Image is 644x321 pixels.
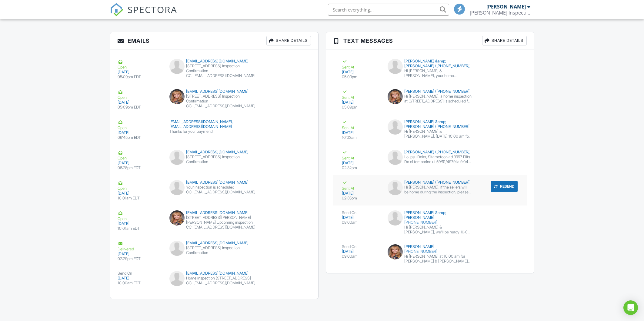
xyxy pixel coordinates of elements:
div: Hi [PERSON_NAME], a home inspection at [STREET_ADDRESS] is scheduled for your client [PERSON_NAME... [404,94,472,104]
div: CC: [EMAIL_ADDRESS][DOMAIN_NAME] [169,190,259,195]
a: Open [DATE] 10:01am EDT [EMAIL_ADDRESS][DOMAIN_NAME] [STREET_ADDRESS][PERSON_NAME][PERSON_NAME] U... [110,206,318,236]
div: Sent At [342,180,381,191]
img: data [388,244,403,259]
div: 02:32pm [342,166,381,170]
h3: Emails [110,32,318,49]
div: [DATE] [342,161,381,166]
div: [EMAIL_ADDRESS][DOMAIN_NAME] [169,180,259,185]
div: Open [118,119,162,130]
div: 02:29pm EDT [118,256,162,261]
div: 10:00am EDT [118,281,162,286]
div: [EMAIL_ADDRESS][DOMAIN_NAME] [169,89,259,94]
div: [STREET_ADDRESS] Inspection Confirmation [169,155,259,164]
div: Lo Ipsu Dolor, Sitametcon ad 3997 Elits Do ei temporinc ut 59/91/4979 la 9:04 et. Dolore magnaal ... [404,155,472,164]
img: data [169,210,185,226]
div: Open [118,150,162,161]
div: 05:09pm EDT [118,105,162,110]
div: [DATE] [118,191,162,196]
a: Open [DATE] 10:01am EDT [EMAIL_ADDRESS][DOMAIN_NAME] Your inspection is scheduled CC: [EMAIL_ADDR... [110,175,318,206]
div: 09:00am [342,254,381,259]
img: default-user-f0147aede5fd5fa78ca7ade42f37bd4542148d508eef1c3d3ea960f66861d68b.jpg [388,180,403,195]
div: CC: [EMAIL_ADDRESS][DOMAIN_NAME] [169,225,259,230]
div: Open [118,59,162,70]
div: [EMAIL_ADDRESS][DOMAIN_NAME],[EMAIL_ADDRESS][DOMAIN_NAME] [169,119,259,129]
img: data [169,89,185,104]
div: 10:03am [342,135,381,140]
div: 10:01am EDT [118,226,162,231]
img: default-user-f0147aede5fd5fa78ca7ade42f37bd4542148d508eef1c3d3ea960f66861d68b.jpg [169,241,185,256]
div: [EMAIL_ADDRESS][DOMAIN_NAME] [169,59,259,64]
a: Delivered [DATE] 02:29pm EDT [EMAIL_ADDRESS][DOMAIN_NAME] [STREET_ADDRESS] Inspection Confirmation [110,236,318,266]
div: [EMAIL_ADDRESS][DOMAIN_NAME] [169,150,259,155]
div: Hi [PERSON_NAME] & [PERSON_NAME], [DATE] 10:00 am for your inspection. If needing. Please reply w... [404,129,472,139]
div: Hi [PERSON_NAME], if the sellers will be home during the inspection, please let them know not to ... [404,185,472,195]
a: Sent At [DATE] 10:03am [PERSON_NAME] &amp; [PERSON_NAME] ([PHONE_NUMBER]) Hi [PERSON_NAME] & [PER... [333,115,527,145]
a: Sent At [DATE] 05:09pm [PERSON_NAME] ([PHONE_NUMBER]) Hi [PERSON_NAME], a home inspection at [STR... [333,84,527,115]
div: Sent At [342,89,381,100]
div: [EMAIL_ADDRESS][DOMAIN_NAME] [169,271,259,276]
div: Your inspection is scheduled [169,185,259,190]
img: default-user-f0147aede5fd5fa78ca7ade42f37bd4542148d508eef1c3d3ea960f66861d68b.jpg [388,150,403,165]
div: Sent At [342,150,381,161]
div: [DATE] [118,70,162,75]
img: default-user-f0147aede5fd5fa78ca7ade42f37bd4542148d508eef1c3d3ea960f66861d68b.jpg [169,59,185,74]
div: [PERSON_NAME] [486,4,526,10]
div: [DATE] [118,276,162,281]
div: Send On [342,244,381,249]
div: [STREET_ADDRESS] Inspection Confirmation [169,246,259,255]
div: CC: [EMAIL_ADDRESS][DOMAIN_NAME] [169,104,259,109]
div: CC: [EMAIL_ADDRESS][DOMAIN_NAME] [169,73,259,78]
a: Sent At [DATE] 02:32pm [PERSON_NAME] ([PHONE_NUMBER]) Lo Ipsu Dolor, Sitametcon ad 3997 Elits Do ... [333,145,527,175]
div: Thanks for your payment! [169,129,259,134]
div: Send On [118,271,162,276]
div: 02:35pm [342,196,381,201]
div: Open Intercom Messenger [623,300,638,315]
div: 08:00am [342,220,381,225]
div: [DATE] [118,100,162,105]
h3: Text Messages [326,32,534,49]
div: [DATE] [342,215,381,220]
a: Open [DATE] 05:09pm EDT [EMAIL_ADDRESS][DOMAIN_NAME] [STREET_ADDRESS] Inspection Confirmation CC:... [110,54,318,84]
div: Sent At [342,59,381,70]
div: [DATE] [118,221,162,226]
span: SPECTORA [128,3,177,16]
div: [PERSON_NAME] &amp; [PERSON_NAME] ([PHONE_NUMBER]) [388,59,472,69]
div: [DATE] [118,130,162,135]
div: [DATE] [118,252,162,256]
div: Delivered [118,241,162,252]
div: [PHONE_NUMBER] [388,220,472,225]
div: [PERSON_NAME] [388,244,472,249]
div: 10:01am EDT [118,196,162,201]
div: [PERSON_NAME] &amp; [PERSON_NAME] ([PHONE_NUMBER]) [388,119,472,129]
a: Sent At [DATE] 02:35pm [PERSON_NAME] ([PHONE_NUMBER]) Hi [PERSON_NAME], if the sellers will be ho... [333,175,527,206]
div: [DATE] [342,191,381,196]
div: 08:28pm EDT [118,166,162,170]
div: Home inspection [STREET_ADDRESS] [169,276,259,281]
div: Sent At [342,119,381,130]
img: default-user-f0147aede5fd5fa78ca7ade42f37bd4542148d508eef1c3d3ea960f66861d68b.jpg [169,180,185,195]
div: [EMAIL_ADDRESS][DOMAIN_NAME] [169,210,259,215]
div: [PERSON_NAME] ([PHONE_NUMBER]) [388,89,472,94]
div: [STREET_ADDRESS] Inspection Confirmation [169,64,259,73]
button: Resend [491,181,518,192]
div: [PERSON_NAME] ([PHONE_NUMBER]) [388,150,472,155]
img: data [388,89,403,104]
div: Open [118,180,162,191]
div: Open [118,89,162,100]
div: [STREET_ADDRESS] Inspection Confirmation [169,94,259,104]
div: [PHONE_NUMBER] [388,249,472,254]
a: Open [DATE] 05:09pm EDT [EMAIL_ADDRESS][DOMAIN_NAME] [STREET_ADDRESS] Inspection Confirmation CC:... [110,84,318,115]
div: [DATE] [342,100,381,105]
a: Open [DATE] 06:45pm EDT [EMAIL_ADDRESS][DOMAIN_NAME],[EMAIL_ADDRESS][DOMAIN_NAME] Thanks for your... [110,115,318,145]
img: default-user-f0147aede5fd5fa78ca7ade42f37bd4542148d508eef1c3d3ea960f66861d68b.jpg [169,271,185,286]
img: default-user-f0147aede5fd5fa78ca7ade42f37bd4542148d508eef1c3d3ea960f66861d68b.jpg [169,150,185,165]
img: default-user-f0147aede5fd5fa78ca7ade42f37bd4542148d508eef1c3d3ea960f66861d68b.jpg [388,59,403,74]
div: [DATE] [342,70,381,75]
div: 05:09pm EDT [118,75,162,79]
div: Kloeker Inspections [470,10,530,16]
a: Sent At [DATE] 05:09pm [PERSON_NAME] &amp; [PERSON_NAME] ([PHONE_NUMBER]) Hi [PERSON_NAME] & [PER... [333,54,527,84]
img: default-user-f0147aede5fd5fa78ca7ade42f37bd4542148d508eef1c3d3ea960f66861d68b.jpg [388,119,403,135]
div: [STREET_ADDRESS][PERSON_NAME][PERSON_NAME] Upcoming inspection [169,215,259,225]
div: [DATE] [342,130,381,135]
img: default-user-f0147aede5fd5fa78ca7ade42f37bd4542148d508eef1c3d3ea960f66861d68b.jpg [388,210,403,226]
